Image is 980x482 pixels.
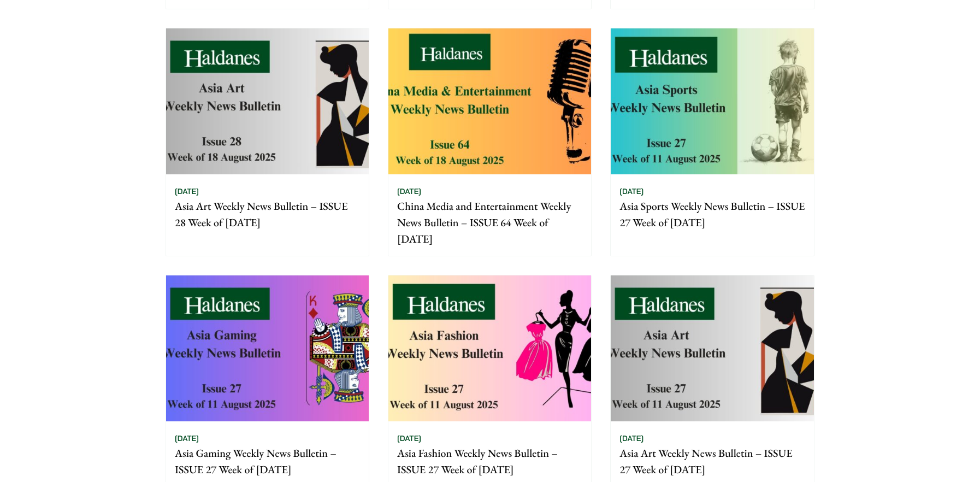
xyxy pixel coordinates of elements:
[388,28,592,256] a: [DATE] China Media and Entertainment Weekly News Bulletin – ISSUE 64 Week of [DATE]
[619,433,644,443] time: [DATE]
[619,198,805,231] p: Asia Sports Weekly News Bulletin – ISSUE 27 Week of [DATE]
[619,186,644,196] time: [DATE]
[397,186,421,196] time: [DATE]
[397,198,582,247] p: China Media and Entertainment Weekly News Bulletin – ISSUE 64 Week of [DATE]
[175,186,199,196] time: [DATE]
[610,28,814,256] a: [DATE] Asia Sports Weekly News Bulletin – ISSUE 27 Week of [DATE]
[166,28,369,256] a: [DATE] Asia Art Weekly News Bulletin – ISSUE 28 Week of [DATE]
[175,445,360,478] p: Asia Gaming Weekly News Bulletin – ISSUE 27 Week of [DATE]
[619,445,805,478] p: Asia Art Weekly News Bulletin – ISSUE 27 Week of [DATE]
[175,433,199,443] time: [DATE]
[397,445,582,478] p: Asia Fashion Weekly News Bulletin – ISSUE 27 Week of [DATE]
[175,198,360,231] p: Asia Art Weekly News Bulletin – ISSUE 28 Week of [DATE]
[397,433,421,443] time: [DATE]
